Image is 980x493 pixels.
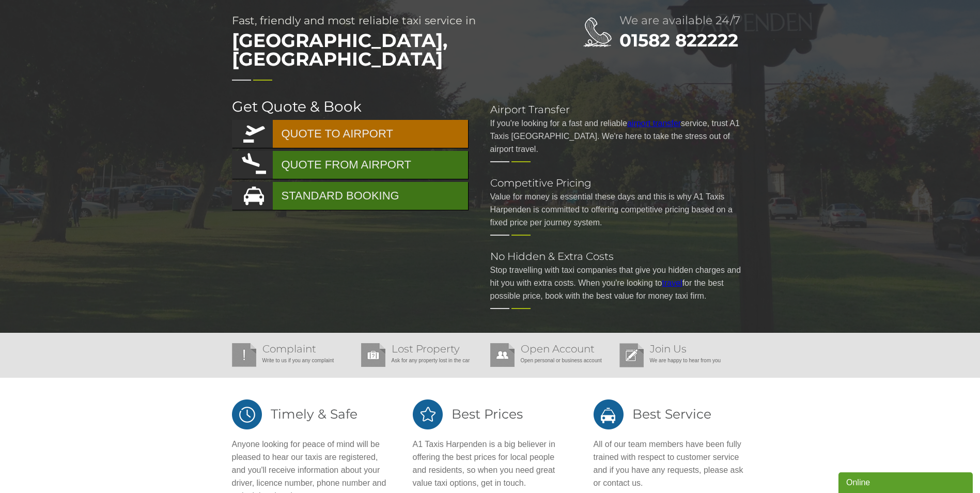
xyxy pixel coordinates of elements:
h2: Best Service [594,398,749,430]
span: [GEOGRAPHIC_DATA], [GEOGRAPHIC_DATA] [232,26,542,73]
h2: Airport Transfer [490,104,749,115]
h2: Timely & Safe [232,398,387,430]
a: Open Account [521,343,595,355]
img: Join Us [619,343,644,367]
a: Join Us [650,343,687,355]
p: All of our team members have been fully trained with respect to customer service and if you have ... [594,438,749,489]
img: Complaint [232,343,256,367]
img: Open Account [490,343,515,367]
h2: Competitive Pricing [490,178,749,188]
a: 01582 822222 [619,29,738,51]
iframe: chat widget [838,470,975,493]
h2: No Hidden & Extra Costs [490,251,749,261]
h1: Fast, friendly and most reliable taxi service in [232,15,542,73]
p: Open personal or business account [490,354,614,367]
p: Value for money is essential these days and this is why A1 Taxis Harpenden is committed to offeri... [490,190,749,229]
a: QUOTE TO AIRPORT [232,120,468,148]
img: Lost Property [361,343,385,367]
p: We are happy to hear from you [619,354,743,367]
p: Write to us if you any complaint [232,354,356,367]
h2: Get Quote & Book [232,99,470,114]
p: A1 Taxis Harpenden is a big believer in offering the best prices for local people and residents, ... [413,438,568,489]
a: Lost Property [392,343,460,355]
p: Stop travelling with taxi companies that give you hidden charges and hit you with extra costs. Wh... [490,264,749,302]
p: If you're looking for a fast and reliable service, trust A1 Taxis [GEOGRAPHIC_DATA]. We're here t... [490,117,749,156]
h2: Best Prices [413,398,568,430]
h2: We are available 24/7 [619,15,749,26]
a: airport transfer [627,119,681,128]
a: QUOTE FROM AIRPORT [232,151,468,179]
a: STANDARD BOOKING [232,182,468,210]
p: Ask for any property lost in the car [361,354,485,367]
a: travel [662,279,682,287]
a: Complaint [262,343,316,355]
